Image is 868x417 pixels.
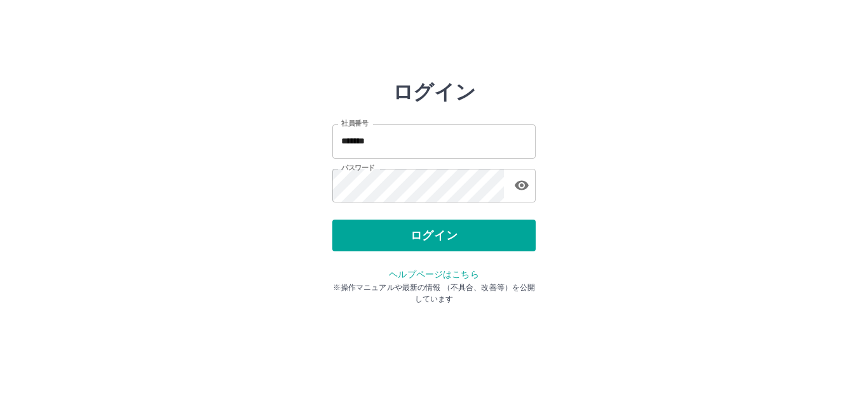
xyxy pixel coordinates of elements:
[332,282,536,305] p: ※操作マニュアルや最新の情報 （不具合、改善等）を公開しています
[393,80,476,104] h2: ログイン
[341,163,375,173] label: パスワード
[341,119,368,128] label: 社員番号
[332,220,536,251] button: ログイン
[389,269,478,279] a: ヘルプページはこちら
